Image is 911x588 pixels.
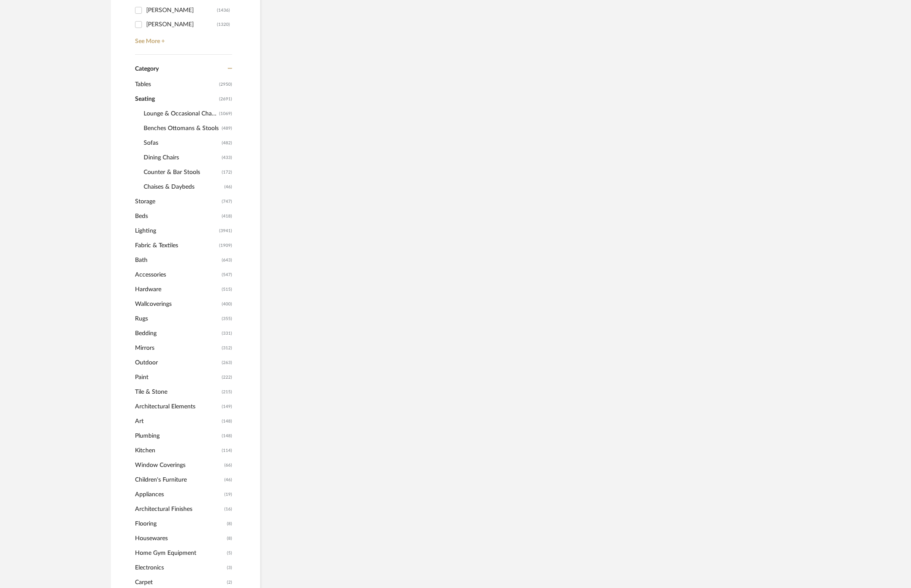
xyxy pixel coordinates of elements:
span: Window Coverings [135,458,222,473]
div: [PERSON_NAME] [146,3,217,17]
a: See More + [133,31,232,45]
span: (3941) [219,224,232,238]
span: Seating [135,92,217,106]
span: Flooring [135,516,225,531]
div: (1436) [217,3,230,17]
span: (331) [222,327,232,340]
span: Bedding [135,326,220,341]
span: Tile & Stone [135,385,220,399]
span: Rugs [135,311,220,326]
span: (3) [227,561,232,575]
div: (1320) [217,18,230,31]
span: (148) [222,414,232,428]
span: Chaises & Daybeds [144,180,222,194]
span: (400) [222,297,232,311]
div: [PERSON_NAME] [146,18,217,31]
span: (8) [227,532,232,545]
span: (547) [222,268,232,282]
span: (482) [222,136,232,150]
span: Tables [135,77,217,92]
span: Outdoor [135,355,220,370]
span: Beds [135,209,220,224]
span: (149) [222,400,232,414]
span: Fabric & Textiles [135,238,217,253]
span: Hardware [135,282,220,297]
span: Architectural Finishes [135,502,222,516]
span: Sofas [144,136,220,150]
span: (172) [222,165,232,179]
span: (433) [222,151,232,165]
span: Bath [135,253,220,268]
span: Plumbing [135,429,220,443]
span: Children's Furniture [135,473,222,487]
span: (215) [222,385,232,399]
span: (263) [222,356,232,370]
span: Art [135,414,220,429]
span: (5) [227,546,232,560]
span: (2691) [219,92,232,106]
span: (1909) [219,239,232,252]
span: Benches Ottomans & Stools [144,121,220,136]
span: Appliances [135,487,222,502]
span: Paint [135,370,220,385]
span: (222) [222,370,232,384]
span: Kitchen [135,443,220,458]
span: (747) [222,195,232,208]
span: Wallcoverings [135,297,220,311]
span: (66) [224,458,232,472]
span: Lighting [135,224,217,238]
span: Accessories [135,268,220,282]
span: Architectural Elements [135,399,220,414]
span: (19) [224,488,232,501]
span: Lounge & Occasional Chairs [144,106,217,121]
span: (114) [222,444,232,457]
span: (515) [222,283,232,296]
span: (16) [224,502,232,516]
span: Dining Chairs [144,150,220,165]
span: Category [135,65,159,73]
span: (148) [222,429,232,443]
span: Storage [135,194,220,209]
span: (643) [222,253,232,267]
span: Counter & Bar Stools [144,165,220,180]
span: (355) [222,312,232,326]
span: (46) [224,180,232,194]
span: Home Gym Equipment [135,546,225,560]
span: (2950) [219,78,232,91]
span: (1069) [219,107,232,121]
span: (489) [222,121,232,135]
span: (46) [224,473,232,487]
span: (8) [227,517,232,531]
span: Electronics [135,560,225,575]
span: (418) [222,209,232,223]
span: Mirrors [135,341,220,355]
span: (312) [222,341,232,355]
span: Housewares [135,531,225,546]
